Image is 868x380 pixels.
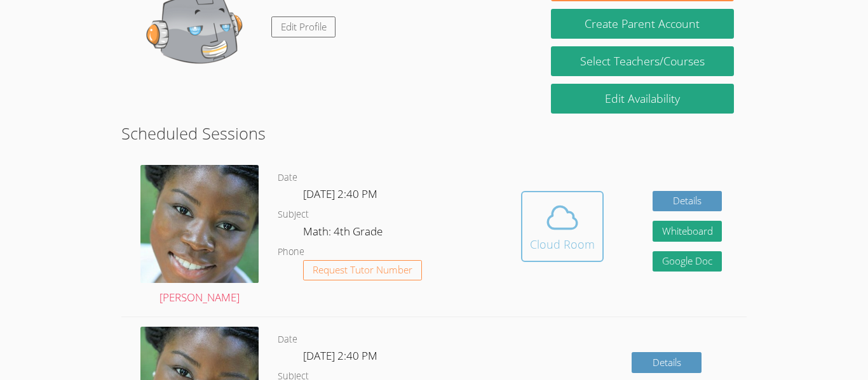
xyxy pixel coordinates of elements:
[313,265,412,275] span: Request Tutor Number
[303,260,422,281] button: Request Tutor Number
[551,9,734,39] button: Create Parent Account
[551,46,734,76] a: Select Teachers/Courses
[278,207,309,223] dt: Subject
[653,191,722,212] a: Details
[303,348,377,363] span: [DATE] 2:40 PM
[140,165,259,283] img: 1000004422.jpg
[653,251,722,272] a: Google Doc
[632,352,702,373] a: Details
[303,187,377,201] span: [DATE] 2:40 PM
[278,332,297,348] dt: Date
[303,223,385,244] dd: Math: 4th Grade
[551,84,734,114] a: Edit Availability
[530,235,595,253] div: Cloud Room
[271,16,336,37] a: Edit Profile
[121,121,747,145] h2: Scheduled Sessions
[653,221,722,242] button: Whiteboard
[521,191,604,262] button: Cloud Room
[278,244,304,260] dt: Phone
[140,165,259,307] a: [PERSON_NAME]
[278,170,297,186] dt: Date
